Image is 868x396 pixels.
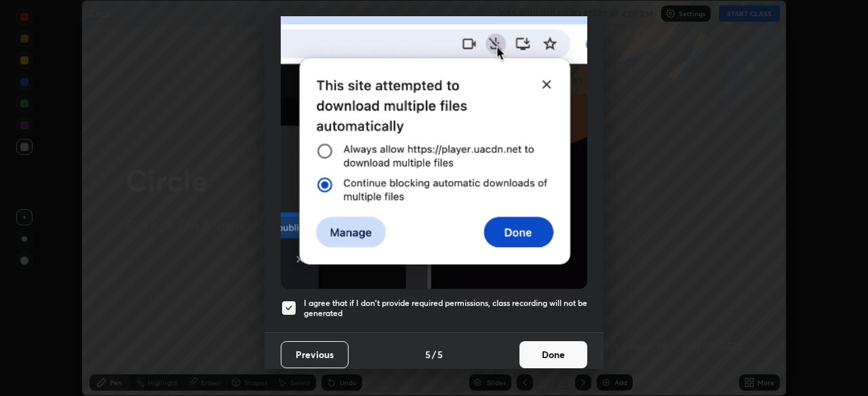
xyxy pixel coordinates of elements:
h5: I agree that if I don't provide required permissions, class recording will not be generated [304,298,587,319]
button: Previous [281,341,349,368]
h4: 5 [425,347,431,361]
h4: / [432,347,436,361]
h4: 5 [437,347,443,361]
button: Done [519,341,587,368]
